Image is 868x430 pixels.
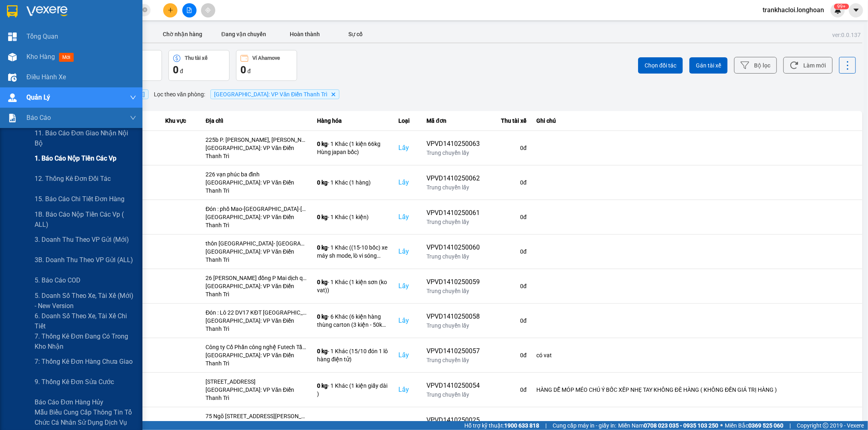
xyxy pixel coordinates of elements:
span: Hỗ trợ kỹ thuật: [464,421,539,430]
div: [GEOGRAPHIC_DATA]: VP Văn Điển Thanh Trì [206,351,307,367]
div: Đón : Lô 22 DV17 KĐT [GEOGRAPHIC_DATA] , [GEOGRAPHIC_DATA] [206,308,307,317]
div: VPVD1410250062 [426,174,480,183]
button: Bộ lọc [734,57,777,74]
div: - 1 Khác (1 hàng) [317,178,389,187]
img: icon-new-feature [834,7,842,14]
div: Công ty Cổ Phần công nghệ Futech Tầng 7 tòa nhà CTM [GEOGRAPHIC_DATA], [GEOGRAPHIC_DATA] [206,343,307,351]
div: - 1 Khác (1 kiện giấy dài ) [317,382,389,398]
div: Lấy [398,419,417,429]
img: dashboard-icon [8,33,17,41]
span: 11. Báo cáo đơn giao nhận nội bộ [35,128,136,148]
div: Lấy [398,247,417,256]
span: 1B. Báo cáo nộp tiền các vp ( ALL) [35,209,136,230]
span: 6. Doanh số theo xe, tài xế chi tiết [35,311,136,331]
span: 5. Báo cáo COD [35,275,81,285]
span: 7. Thống kê đơn đang có trong kho nhận [35,331,136,352]
span: | [789,421,791,430]
span: | [545,421,547,430]
span: aim [205,7,211,13]
div: - 1 Khác (15/10 đón 1 lô hàng điện tử) [317,347,389,363]
div: có vat [536,351,857,359]
span: copyright [823,423,829,428]
span: Miền Bắc [725,421,783,430]
sup: 704 [834,4,849,9]
span: Tổng Quan [26,31,58,41]
img: warehouse-icon [8,53,17,61]
span: Báo cáo [26,113,51,123]
span: down [130,94,136,101]
button: Làm mới [783,57,833,74]
div: 0 đ [490,213,527,221]
div: VPVD1410250059 [426,277,480,287]
div: [GEOGRAPHIC_DATA]: VP Văn Điển Thanh Trì [206,213,307,229]
div: Thu tài xế [185,55,208,61]
div: 226 vạn phúc ba đình [206,170,307,178]
th: Mã đơn [422,111,485,131]
span: 15. Báo cáo chi tiết đơn hàng [35,194,125,204]
th: Hàng hóa [312,111,394,131]
strong: 1900 633 818 [504,422,539,429]
div: 26 [PERSON_NAME] đồng P Mai dịch quận [GEOGRAPHIC_DATA] [206,274,307,282]
div: VPVD1410250060 [426,243,480,252]
button: Sự cố [335,26,376,42]
div: 0 đ [490,248,527,256]
span: Điều hành xe [26,72,66,82]
div: 0 đ [490,282,527,290]
span: down [130,115,136,121]
span: 0 kg [317,279,328,285]
div: Đón : phố Mao-[GEOGRAPHIC_DATA]-[GEOGRAPHIC_DATA]-[GEOGRAPHIC_DATA] [206,205,307,213]
div: 0 đ [490,386,527,394]
img: solution-icon [8,114,17,122]
strong: 0369 525 060 [748,422,783,429]
span: 0 [173,64,179,76]
button: caret-down [849,3,863,17]
img: logo-vxr [7,5,17,17]
span: Gán tài xế [696,61,721,69]
div: Lấy [398,212,417,222]
span: 12. Thống kê đơn đối tác [35,174,111,184]
button: Chờ nhận hàng [152,26,213,42]
div: [GEOGRAPHIC_DATA]: VP Văn Điển Thanh Trì [206,282,307,298]
div: đ [173,63,225,76]
span: caret-down [853,7,860,14]
th: Khu vực [160,111,201,131]
div: Trung chuyển lấy [426,183,480,191]
div: VPVD1410250058 [426,312,480,321]
div: 225b P. [PERSON_NAME], [PERSON_NAME], [GEOGRAPHIC_DATA], [GEOGRAPHIC_DATA] [206,136,307,144]
span: 0 kg [317,244,328,251]
button: aim [201,3,215,17]
div: - 1 Khác (1 kiện) [317,213,389,221]
span: 0 kg [317,214,328,220]
span: Cung cấp máy in - giấy in: [553,421,616,430]
button: Hoàn thành [274,26,335,42]
span: 7: Thống kê đơn hàng chưa giao [35,356,133,367]
div: VPVD1410250057 [426,346,480,356]
div: VPVD1410250061 [426,208,480,218]
span: ⚪️ [720,424,723,427]
div: 0 đ [490,351,527,359]
div: Lấy [398,178,417,187]
span: 0 kg [317,141,328,147]
div: VPVD1410250025 [426,415,480,425]
div: - 1 Khác (1 kiện sơn (ko vat)) [317,278,389,294]
span: 5. Doanh số theo xe, tài xế (mới) - New version [35,291,136,311]
div: Lấy [398,385,417,395]
span: Chọn đối tác [645,61,676,69]
span: mới [59,53,74,62]
div: [GEOGRAPHIC_DATA]: VP Văn Điển Thanh Trì [206,317,307,333]
span: trankhacloi.longhoan [756,5,831,15]
strong: 0708 023 035 - 0935 103 250 [644,422,718,429]
span: 0 kg [317,421,328,428]
span: Quản Lý [26,92,50,102]
span: file-add [186,7,192,13]
div: Trung chuyển lấy [426,321,480,330]
div: thôn [GEOGRAPHIC_DATA]- [GEOGRAPHIC_DATA]- [GEOGRAPHIC_DATA] [206,239,307,248]
span: 0 kg [317,179,328,186]
div: Trung chuyển lấy [426,149,480,157]
div: đ [241,63,293,76]
span: Miền Nam [618,421,718,430]
div: [STREET_ADDRESS] [206,378,307,386]
button: Đang vận chuyển [213,26,274,42]
span: 0 kg [317,348,328,354]
span: Hà Nội: VP Văn Điển Thanh Trì, close by backspace [210,89,339,99]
